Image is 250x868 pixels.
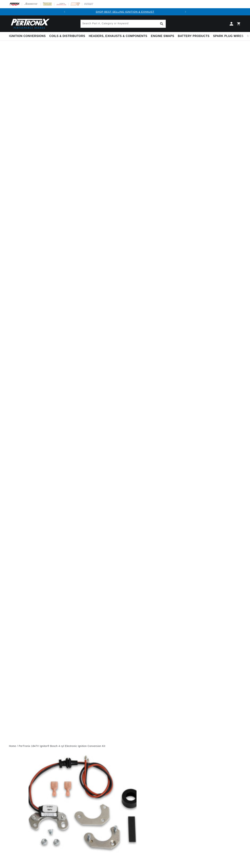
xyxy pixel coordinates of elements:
a: PerTronix 1847V Ignitor® Bosch 4 cyl Electronic Ignition Conversion Kit [19,744,105,748]
span: Engine Swaps [151,34,174,38]
a: SHOP BEST SELLING IGNITION & EXHAUST [96,10,154,13]
media-gallery: Gallery Viewer [9,754,137,862]
nav: breadcrumbs [9,744,241,748]
span: Spark Plug Wires [213,34,243,38]
button: Translation missing: en.sections.announcements.previous_announcement [61,8,68,15]
button: Search Part #, Category or Keyword [158,20,166,28]
button: Translation missing: en.sections.announcements.next_announcement [182,8,189,15]
summary: Spark Plug Wires [211,32,245,40]
span: Ignition Conversions [9,34,46,38]
div: Announcement [68,10,182,14]
span: Battery Products [178,34,209,38]
input: Search Part #, Category or Keyword [81,20,166,28]
div: 1 of 2 [68,10,182,14]
summary: Headers, Exhausts & Components [87,32,149,40]
summary: Battery Products [176,32,211,40]
img: Pertronix [9,18,50,30]
span: Headers, Exhausts & Components [89,34,147,38]
summary: Engine Swaps [149,32,176,40]
span: Coils & Distributors [49,34,85,38]
summary: Ignition Conversions [9,32,48,40]
a: Home [9,744,16,748]
summary: Coils & Distributors [48,32,87,40]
